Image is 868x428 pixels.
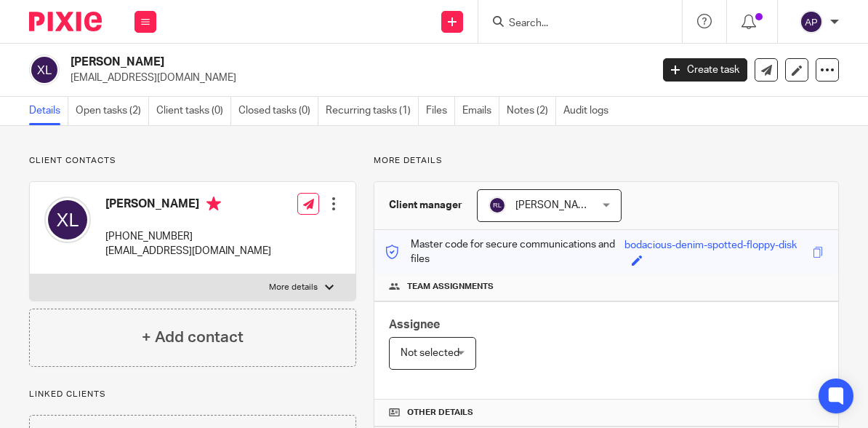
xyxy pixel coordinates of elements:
[426,97,455,125] a: Files
[624,238,797,255] div: bodacious-denim-spotted-floppy-disk
[238,97,318,125] a: Closed tasks (0)
[385,237,624,267] p: Master code for secure communications and files
[515,200,595,210] span: [PERSON_NAME]
[76,97,149,125] a: Open tasks (2)
[563,97,616,125] a: Audit logs
[407,281,494,293] span: Team assignments
[29,12,102,31] img: Pixie
[663,58,747,82] a: Create task
[29,97,68,125] a: Details
[507,97,556,125] a: Notes (2)
[389,198,462,213] h3: Client manager
[71,71,641,85] p: [EMAIL_ADDRESS][DOMAIN_NAME]
[269,282,318,293] p: More details
[326,97,419,125] a: Recurring tasks (1)
[401,348,459,358] span: Not selected
[29,155,356,167] p: Client contacts
[462,97,499,125] a: Emails
[507,17,638,31] input: Search
[489,197,506,214] img: svg%3E
[142,326,244,349] h4: + Add contact
[44,197,91,243] img: svg%3E
[389,319,440,330] span: Assignee
[105,197,271,215] h4: [PERSON_NAME]
[407,407,473,419] span: Other details
[206,197,221,211] i: Primary
[156,97,231,125] a: Client tasks (0)
[29,389,356,400] p: Linked clients
[374,155,839,167] p: More details
[105,229,271,244] p: [PHONE_NUMBER]
[29,55,60,85] img: svg%3E
[71,55,527,70] h2: [PERSON_NAME]
[800,10,823,33] img: svg%3E
[105,244,271,258] p: [EMAIL_ADDRESS][DOMAIN_NAME]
